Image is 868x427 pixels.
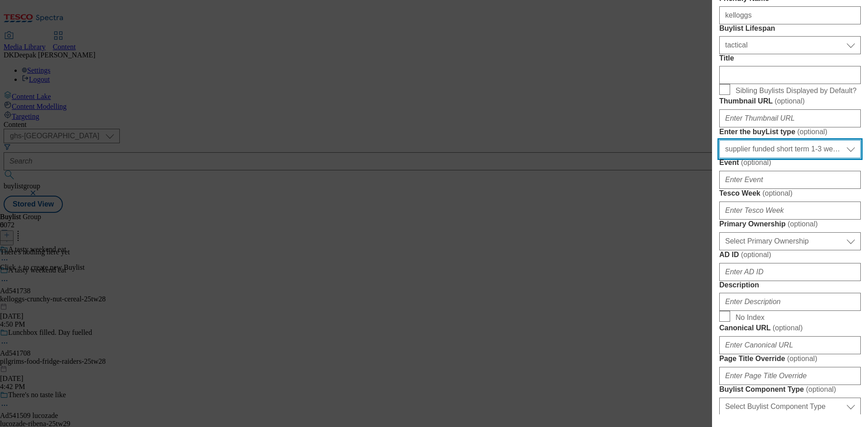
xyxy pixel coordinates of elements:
[719,6,861,24] input: Enter Friendly Name
[719,281,861,289] label: Description
[719,171,861,189] input: Enter Event
[719,158,861,167] label: Event
[773,324,803,332] span: ( optional )
[719,324,861,333] label: Canonical URL
[788,220,818,228] span: ( optional )
[719,54,861,62] label: Title
[719,220,861,229] label: Primary Ownership
[719,385,861,394] label: Buylist Component Type
[719,354,861,363] label: Page Title Override
[719,336,861,354] input: Enter Canonical URL
[762,189,793,197] span: ( optional )
[719,189,861,198] label: Tesco Week
[806,385,836,393] span: ( optional )
[719,293,861,311] input: Enter Description
[741,251,771,258] span: ( optional )
[719,263,861,281] input: Enter AD ID
[719,202,861,220] input: Enter Tesco Week
[797,128,827,136] span: ( optional )
[719,66,861,84] input: Enter Title
[719,127,861,136] label: Enter the buyList type
[719,24,861,33] label: Buylist Lifespan
[774,97,805,105] span: ( optional )
[736,87,857,95] span: Sibling Buylists Displayed by Default?
[736,314,764,322] span: No Index
[719,109,861,127] input: Enter Thumbnail URL
[719,250,861,259] label: AD ID
[719,367,861,385] input: Enter Page Title Override
[719,97,861,106] label: Thumbnail URL
[741,159,771,166] span: ( optional )
[787,355,817,362] span: ( optional )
